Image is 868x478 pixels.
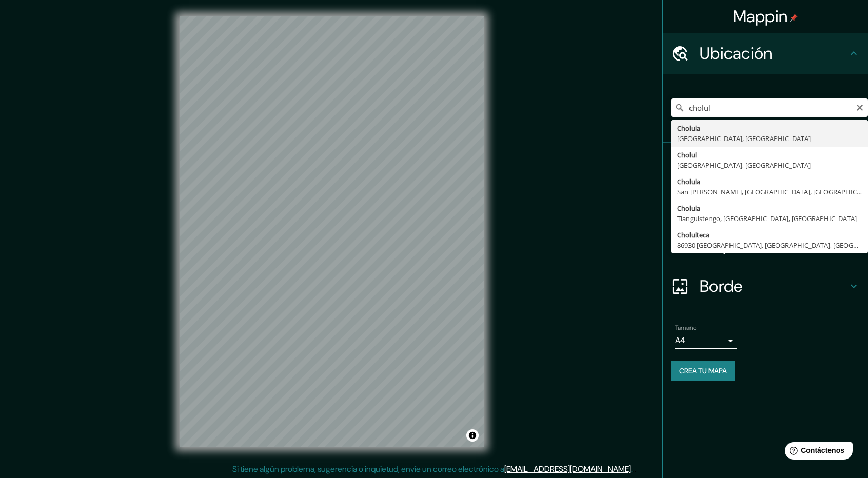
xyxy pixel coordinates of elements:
[466,429,479,442] button: Activar o desactivar atribución
[675,324,696,332] font: Tamaño
[790,14,798,22] img: pin-icon.png
[677,214,857,223] font: Tianguistengo, [GEOGRAPHIC_DATA], [GEOGRAPHIC_DATA]
[679,366,727,375] font: Crea tu mapa
[671,98,868,117] input: Elige tu ciudad o zona
[663,266,868,307] div: Borde
[777,438,857,467] iframe: Lanzador de widgets de ayuda
[180,16,484,447] canvas: Mapa
[733,6,788,27] font: Mappin
[677,161,811,170] font: [GEOGRAPHIC_DATA], [GEOGRAPHIC_DATA]
[677,177,700,186] font: Cholula
[700,43,773,64] font: Ubicación
[677,204,700,213] font: Cholula
[633,463,634,474] font: .
[856,102,864,112] button: Claro
[663,184,868,225] div: Estilo
[677,150,697,160] font: Cholul
[663,143,868,184] div: Patas
[700,275,743,297] font: Borde
[677,230,709,240] font: Cholulteca
[634,463,636,474] font: .
[631,464,633,474] font: .
[675,332,737,349] div: A4
[675,335,685,346] font: A4
[232,464,504,474] font: Si tiene algún problema, sugerencia o inquietud, envíe un correo electrónico a
[677,134,811,143] font: [GEOGRAPHIC_DATA], [GEOGRAPHIC_DATA]
[663,225,868,266] div: Disposición
[677,124,700,133] font: Cholula
[671,361,735,381] button: Crea tu mapa
[504,464,631,474] a: [EMAIL_ADDRESS][DOMAIN_NAME]
[663,33,868,74] div: Ubicación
